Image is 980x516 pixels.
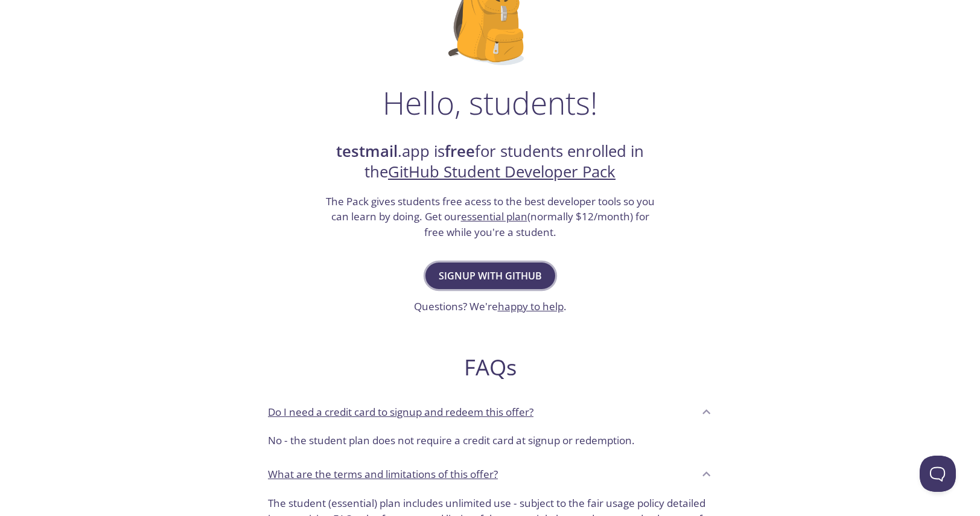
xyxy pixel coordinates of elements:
div: What are the terms and limitations of this offer? [258,458,722,491]
span: Signup with GitHub [439,267,542,284]
div: Do I need a credit card to signup and redeem this offer? [258,428,722,458]
h2: FAQs [258,354,722,381]
h3: The Pack gives students free acess to the best developer tools so you can learn by doing. Get our... [324,194,656,240]
strong: free [445,141,475,162]
h3: Questions? We're . [414,299,567,314]
a: happy to help [498,299,564,313]
p: No - the student plan does not require a credit card at signup or redemption. [268,433,712,448]
button: Signup with GitHub [425,263,555,289]
a: essential plan [461,209,527,223]
a: GitHub Student Developer Pack [388,161,616,182]
strong: testmail [336,141,398,162]
div: Do I need a credit card to signup and redeem this offer? [258,395,722,428]
iframe: Help Scout Beacon - Open [920,456,956,492]
p: What are the terms and limitations of this offer? [268,467,498,482]
p: Do I need a credit card to signup and redeem this offer? [268,404,533,420]
h2: .app is for students enrolled in the [324,141,656,183]
h1: Hello, students! [383,84,597,121]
